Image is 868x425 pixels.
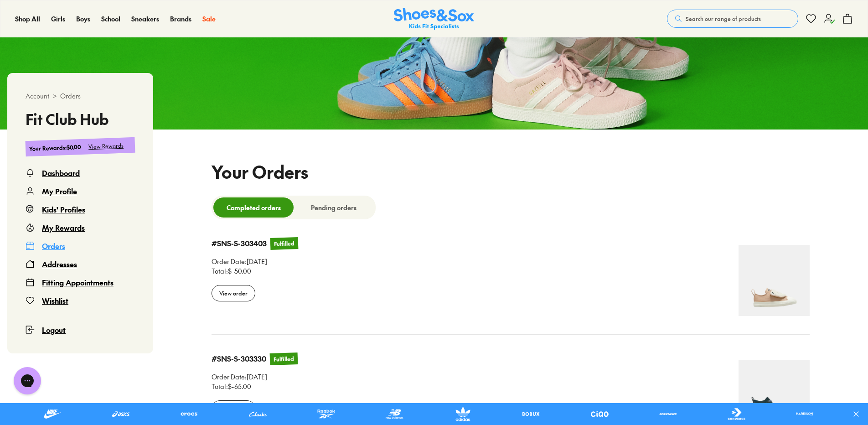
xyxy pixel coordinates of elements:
a: My Rewards [26,222,135,233]
iframe: Gorgias live chat messenger [9,364,46,398]
a: Wishlist [26,295,135,306]
div: Order Date : [DATE] [212,372,298,382]
a: Girls [51,14,65,24]
a: Brands [170,14,191,24]
a: My Profile [26,186,135,197]
span: Boys [76,14,90,23]
div: Order Date : [DATE] [212,257,298,266]
div: Your Rewards : $0.00 [29,143,82,153]
a: Shoes & Sox [394,8,474,30]
span: Sale [202,14,216,23]
button: Search our range of products [667,10,798,28]
span: Search our range of products [686,15,761,23]
a: Dashboard [26,167,135,178]
div: Dashboard [42,167,80,178]
span: Brands [170,14,191,23]
span: Girls [51,14,65,23]
h1: Your Orders [212,159,308,185]
div: Fulfilled [274,354,294,363]
a: Sale [202,14,216,24]
span: School [101,14,120,23]
div: My Rewards [42,222,85,233]
div: Fulfilled [274,239,295,248]
div: View order [212,400,255,417]
div: View order [212,285,255,301]
div: Wishlist [42,295,68,306]
span: Logout [42,325,66,335]
div: Addresses [42,259,77,270]
div: Fitting Appointments [42,277,114,288]
div: #SNS-S-303330 [212,354,266,364]
a: School [101,14,120,24]
a: Kids' Profiles [26,204,135,215]
a: Fitting Appointments [26,277,135,288]
div: View Rewards [88,141,124,151]
button: Logout [26,313,135,335]
a: Boys [76,14,90,24]
a: Addresses [26,259,135,270]
img: 4-519184.jpg [739,245,810,316]
div: Total : $-65.00 [212,382,298,391]
a: Orders [26,240,135,251]
div: Kids' Profiles [42,204,85,215]
div: Orders [42,240,65,251]
span: Sneakers [131,14,159,23]
span: Account [26,91,49,101]
div: My Profile [42,186,77,197]
img: SNS_Logo_Responsive.svg [394,8,474,30]
div: #SNS-S-303403 [212,238,267,249]
span: Shop All [15,14,40,23]
div: Total : $-50.00 [212,266,298,276]
a: Shop All [15,14,40,24]
a: Sneakers [131,14,159,24]
span: > [53,91,57,101]
h3: Fit Club Hub [26,112,135,126]
span: Orders [60,91,81,101]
